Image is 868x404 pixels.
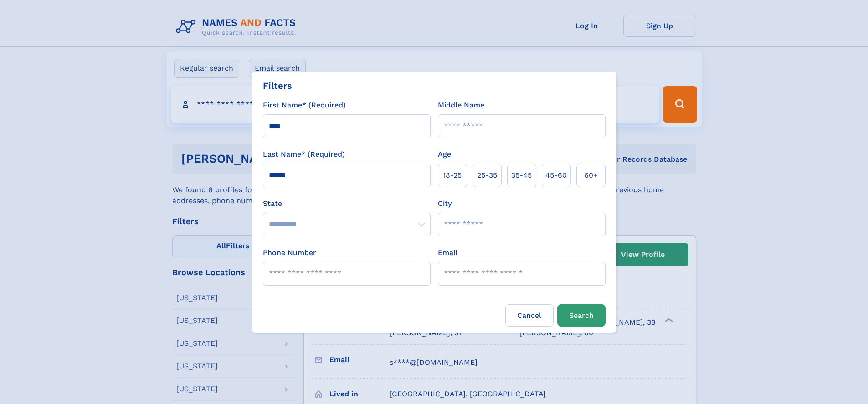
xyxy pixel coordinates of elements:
[443,170,462,181] span: 18‑25
[505,304,554,327] label: Cancel
[438,247,457,258] label: Email
[263,149,345,160] label: Last Name* (Required)
[438,198,452,209] label: City
[511,170,532,181] span: 35‑45
[263,247,316,258] label: Phone Number
[584,170,598,181] span: 60+
[438,100,484,111] label: Middle Name
[557,304,606,327] button: Search
[477,170,497,181] span: 25‑35
[545,170,567,181] span: 45‑60
[263,79,292,92] div: Filters
[438,149,451,160] label: Age
[263,100,346,111] label: First Name* (Required)
[263,198,431,209] label: State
